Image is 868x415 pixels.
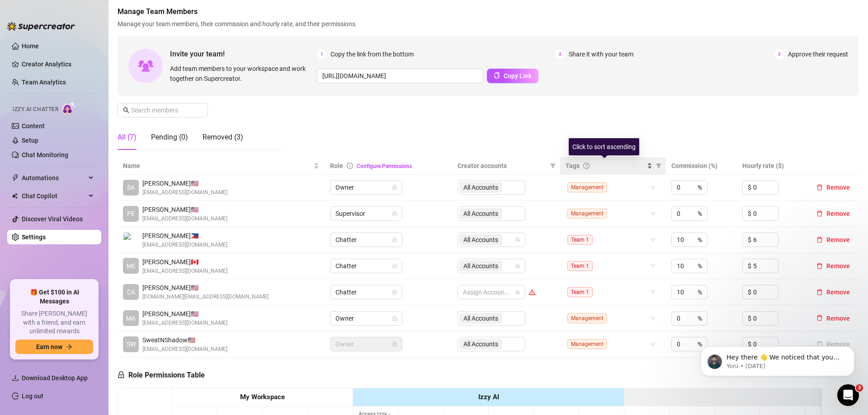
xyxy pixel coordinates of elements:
span: All Accounts [463,235,498,245]
span: Creator accounts [458,161,547,171]
span: Remove [826,289,850,296]
span: Download Desktop App [22,374,88,382]
span: [EMAIL_ADDRESS][DOMAIN_NAME] [142,267,227,275]
span: 1 [317,49,327,59]
span: CA [127,287,135,297]
div: All (7) [118,132,137,143]
span: All Accounts [459,234,502,245]
a: Configure Permissions [357,163,412,169]
button: Remove [813,182,854,193]
span: filter [656,163,661,168]
span: delete [816,289,823,295]
img: Chat Copilot [12,193,18,199]
th: Name [118,157,325,175]
span: team [515,263,520,269]
span: Team 1 [567,261,593,271]
div: Pending (0) [151,132,188,143]
span: lock [392,341,397,347]
span: copy [494,72,500,79]
span: Chat Copilot [22,189,86,203]
span: Chatter [335,259,397,273]
span: Management [567,313,607,323]
span: Share it with your team [569,49,633,59]
a: Team Analytics [22,79,66,86]
span: arrow-right [66,344,72,350]
input: Search members [131,105,195,115]
a: Setup [22,137,38,144]
span: Copy the link from the bottom [330,49,414,59]
span: Copy Link [504,72,532,79]
span: [EMAIL_ADDRESS][DOMAIN_NAME] [142,241,227,249]
span: SW [127,339,136,349]
button: Remove [813,313,854,324]
span: search [123,107,129,113]
span: warning [529,289,535,295]
span: Chatter [335,285,397,299]
a: Settings [22,233,46,241]
span: Remove [826,236,850,243]
span: lock [392,237,397,242]
span: lock [392,289,397,295]
span: question-circle [583,163,590,169]
span: Management [567,182,607,192]
span: team [515,237,520,242]
span: 2 [555,49,565,59]
span: delete [816,315,823,321]
span: Earn now [36,343,62,350]
span: All Accounts [459,261,502,271]
th: Commission (%) [666,157,736,175]
span: delete [816,184,823,191]
span: Owner [335,181,397,194]
span: lock [392,211,397,216]
iframe: Intercom live chat [837,384,859,406]
span: Name [123,161,312,171]
span: Izzy AI Chatter [13,105,58,114]
span: Share [PERSON_NAME] with a friend, and earn unlimited rewards [15,309,93,336]
button: Remove [813,234,854,245]
span: 3 [856,384,863,392]
a: Content [22,122,45,130]
span: 🎁 Get $100 in AI Messages [15,288,93,306]
span: Manage your team members, their commission and hourly rate, and their permissions. [118,19,859,29]
strong: My Workspace [240,393,285,401]
th: Hourly rate ($) [737,157,807,175]
span: Manage Team Members [118,6,859,17]
span: lock [392,316,397,321]
span: Management [567,209,607,219]
span: filter [654,159,663,173]
span: [PERSON_NAME] 🇺🇸 [142,309,227,319]
div: Click to sort ascending [569,138,639,155]
img: Jhon Kenneth Cornito [123,233,138,247]
a: Creator Analytics [22,57,94,71]
span: Team 1 [567,235,593,245]
span: Remove [826,262,850,270]
span: [PERSON_NAME] 🇺🇸 [142,205,227,214]
button: Remove [813,287,854,298]
strong: Izzy AI [478,393,499,401]
span: Tags [566,161,580,171]
span: SweatNShadow 🇺🇸 [142,335,227,345]
img: logo-BBDzfeDw.svg [7,22,75,31]
span: [EMAIL_ADDRESS][DOMAIN_NAME] [142,214,227,223]
button: Remove [813,208,854,219]
span: delete [816,210,823,217]
span: ME [127,261,136,271]
span: [PERSON_NAME] 🇨🇦 [142,257,227,267]
span: thunderbolt [12,174,19,182]
button: Earn nowarrow-right [15,340,93,354]
span: [PERSON_NAME] 🇵🇭 [142,231,227,241]
span: Remove [826,315,850,322]
span: [EMAIL_ADDRESS][DOMAIN_NAME] [142,319,227,327]
a: Log out [22,392,43,400]
span: Supervisor [335,207,397,220]
button: Remove [813,261,854,271]
span: Approve their request [788,49,848,59]
span: filter [550,163,556,168]
span: Invite your team! [170,48,317,60]
span: MA [126,313,136,323]
span: [PERSON_NAME] 🇺🇸 [142,283,269,293]
span: Remove [826,210,850,217]
span: Chatter [335,233,397,247]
